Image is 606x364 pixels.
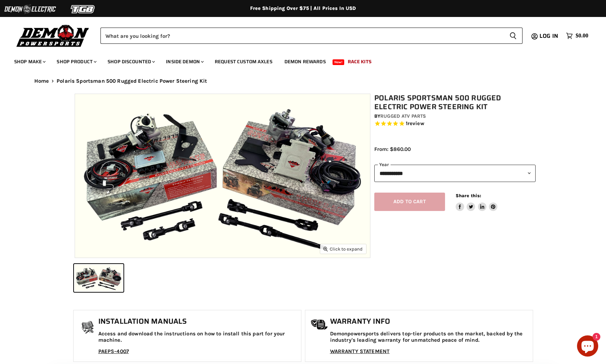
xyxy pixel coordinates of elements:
[576,33,588,39] span: $0.00
[161,54,208,69] a: Inside Demon
[504,28,523,44] button: Search
[406,121,424,127] span: 1 reviews
[57,78,207,84] span: Polaris Sportsman 500 Rugged Electric Power Steering Kit
[79,319,97,337] img: install_manual-icon.png
[330,317,529,326] h1: Warranty Info
[98,348,129,354] a: PAEPS-4007
[75,94,370,258] img: IMAGE
[330,331,529,343] p: Demonpowersports delivers top-tier products on the market, backed by the industry's leading warra...
[100,28,504,44] input: Search
[330,348,390,354] a: WARRANTY STATEMENT
[14,23,92,48] img: Demon Powersports
[34,78,49,84] a: Home
[374,112,536,120] div: by
[342,54,377,69] a: Race Kits
[408,121,424,127] span: review
[51,54,101,69] a: Shop Product
[575,335,600,358] inbox-online-store-chat: Shopify online store chat
[100,28,523,44] form: Product
[374,146,411,152] span: From: $860.00
[374,120,536,128] span: Rated 5.0 out of 5 stars 1 reviews
[380,113,426,119] a: Rugged ATV Parts
[279,54,331,69] a: Demon Rewards
[374,94,536,111] h1: Polaris Sportsman 500 Rugged Electric Power Steering Kit
[4,2,57,16] img: Demon Electric Logo 2
[74,264,123,292] button: IMAGE thumbnail
[98,331,298,343] p: Access and download the instructions on how to install this part for your machine.
[9,54,50,69] a: Shop Make
[374,165,536,182] select: year
[102,54,159,69] a: Shop Discounted
[456,193,481,198] span: Share this:
[9,52,587,69] ul: Main menu
[20,5,586,12] div: Free Shipping Over $75 | All Prices In USD
[311,319,328,330] img: warranty-icon.png
[98,317,298,326] h1: Installation Manuals
[333,59,345,65] span: New!
[456,193,498,211] aside: Share this:
[57,2,110,16] img: TGB Logo 2
[209,54,278,69] a: Request Custom Axles
[20,78,586,84] nav: Breadcrumbs
[536,33,562,39] a: Log in
[320,244,366,254] button: Click to expand
[539,31,558,40] span: Log in
[562,31,592,41] a: $0.00
[323,246,363,252] span: Click to expand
